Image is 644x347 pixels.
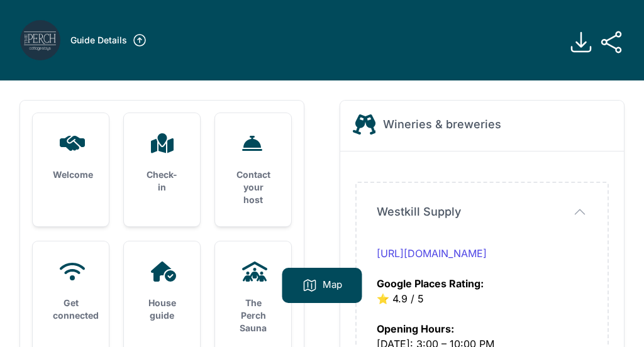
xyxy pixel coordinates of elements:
[144,168,180,194] h3: Check-in
[383,116,501,133] h2: Wineries & breweries
[124,113,200,214] a: Check-in
[377,203,587,221] button: Westkill Supply
[144,297,180,322] h3: House guide
[53,297,89,322] h3: Get connected
[33,113,109,201] a: Welcome
[377,247,487,260] a: [URL][DOMAIN_NAME]
[377,277,484,290] strong: Google Places Rating:
[235,168,271,206] h3: Contact your host
[215,113,291,226] a: Contact your host
[377,322,454,335] strong: Opening Hours:
[124,241,200,342] a: House guide
[323,278,342,293] p: Map
[33,241,109,342] a: Get connected
[53,168,89,181] h3: Welcome
[235,297,271,334] h3: The Perch Sauna
[20,20,60,60] img: lbscve6jyqy4usxktyb5b1icebv1
[377,203,461,221] span: Westkill Supply
[70,34,127,47] h3: Guide Details
[377,246,587,306] div: ⭐️ 4.9 / 5
[70,33,147,48] a: Guide Details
